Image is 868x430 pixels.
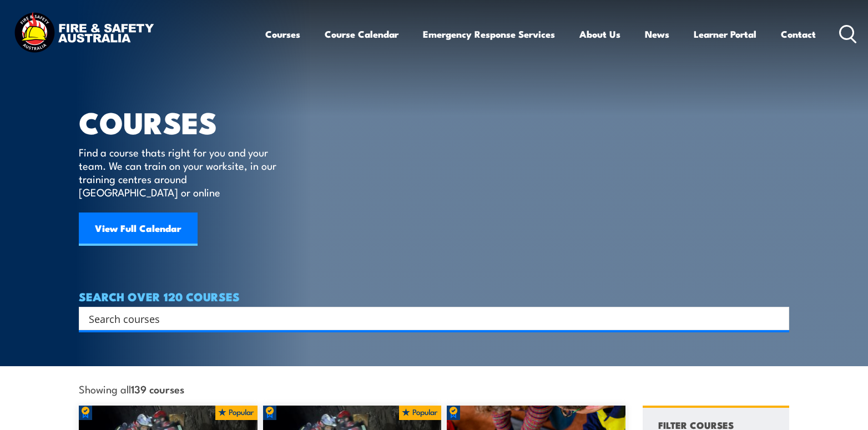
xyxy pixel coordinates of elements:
[79,383,184,394] span: Showing all
[91,311,767,326] form: Search form
[579,19,620,49] a: About Us
[645,19,669,49] a: News
[265,19,300,49] a: Courses
[79,145,281,199] p: Find a course thats right for you and your team. We can train on your worksite, in our training c...
[79,213,198,246] a: View Full Calendar
[770,311,785,326] button: Search magnifier button
[79,290,789,302] h4: SEARCH OVER 120 COURSES
[79,109,292,135] h1: COURSES
[131,381,184,396] strong: 139 courses
[694,19,756,49] a: Learner Portal
[325,19,398,49] a: Course Calendar
[781,19,816,49] a: Contact
[89,310,765,327] input: Search input
[423,19,555,49] a: Emergency Response Services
